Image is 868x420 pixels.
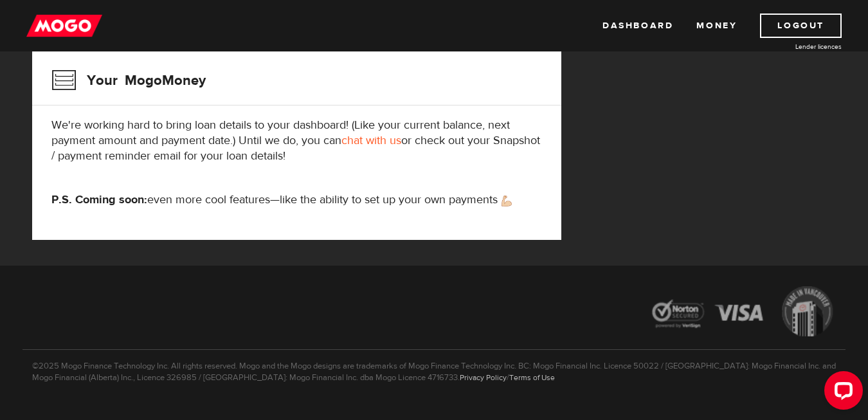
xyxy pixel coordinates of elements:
strong: P.S. Coming soon: [51,192,147,207]
a: Dashboard [602,14,673,38]
p: even more cool features—like the ability to set up your own payments [51,192,542,208]
h3: Your MogoMoney [51,64,206,97]
a: Terms of Use [509,372,555,383]
p: We're working hard to bring loan details to your dashboard! (Like your current balance, next paym... [51,118,542,164]
img: strong arm emoji [502,196,512,206]
p: ©2025 Mogo Finance Technology Inc. All rights reserved. Mogo and the Mogo designs are trademarks ... [23,349,845,383]
a: Lender licences [745,42,842,51]
a: Logout [760,14,842,38]
iframe: LiveChat chat widget [814,366,868,420]
a: chat with us [341,133,401,148]
img: mogo_logo-11ee424be714fa7cbb0f0f49df9e16ec.png [26,14,102,38]
a: Money [696,14,737,38]
img: legal-icons-92a2ffecb4d32d839781d1b4e4802d7b.png [640,277,845,349]
a: Privacy Policy [460,372,507,383]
